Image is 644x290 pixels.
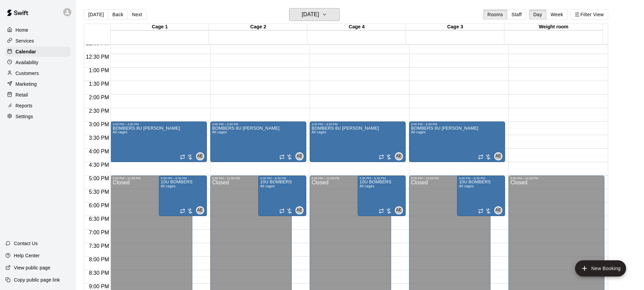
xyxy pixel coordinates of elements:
[16,113,33,120] p: Settings
[111,122,207,162] div: 3:00 PM – 4:30 PM: BOMBERS 8U BRASWELL
[358,176,406,216] div: 5:00 PM – 6:30 PM: 10U BOMBERS
[161,184,176,188] span: All cages
[199,152,204,160] span: Arturo Escobedo
[5,47,71,57] a: Calendar
[570,9,608,20] button: Filter View
[478,154,483,160] span: Recurring event
[87,122,111,127] span: 3:00 PM
[87,108,111,114] span: 2:30 PM
[84,54,111,60] span: 12:30 PM
[196,152,204,160] div: Arturo Escobedo
[279,208,285,214] span: Recurring event
[296,207,302,214] span: AE
[87,162,111,168] span: 4:30 PM
[302,10,319,19] h6: [DATE]
[5,36,71,46] a: Services
[111,24,209,30] div: Cage 1
[379,154,384,160] span: Recurring event
[494,206,502,214] div: Arturo Escobedo
[87,243,111,249] span: 7:30 PM
[108,9,128,20] button: Back
[16,27,28,33] p: Home
[87,81,111,87] span: 1:30 PM
[180,208,185,214] span: Recurring event
[258,176,306,216] div: 5:00 PM – 6:30 PM: 10U BOMBERS
[457,176,505,216] div: 5:00 PM – 6:30 PM: 10U BOMBERS
[289,8,340,21] button: [DATE]
[546,9,568,20] button: Week
[5,57,71,68] a: Availability
[196,206,204,214] div: Arturo Escobedo
[209,24,307,30] div: Cage 2
[307,24,406,30] div: Cage 4
[478,208,483,214] span: Recurring event
[295,206,304,214] div: Arturo Escobedo
[379,208,384,214] span: Recurring event
[5,111,71,122] a: Settings
[260,184,275,188] span: All cages
[396,153,402,160] span: AE
[16,70,39,77] p: Customers
[298,152,304,160] span: Arturo Escobedo
[5,68,71,78] div: Customers
[406,24,504,30] div: Cage 3
[210,122,306,162] div: 3:00 PM – 4:30 PM: BOMBERS 8U BRASWELL
[312,130,327,134] span: All cages
[113,130,127,134] span: All cages
[16,91,28,98] p: Retail
[16,37,34,44] p: Services
[84,9,108,20] button: [DATE]
[14,252,40,259] p: Help Center
[459,177,503,180] div: 5:00 PM – 6:30 PM
[395,152,403,160] div: Arturo Escobedo
[510,177,602,180] div: 5:00 PM – 11:59 PM
[5,90,71,100] a: Retail
[87,270,111,276] span: 8:30 PM
[459,184,474,188] span: All cages
[5,79,71,89] a: Marketing
[395,206,403,214] div: Arturo Escobedo
[360,184,375,188] span: All cages
[87,135,111,141] span: 3:30 PM
[497,152,502,160] span: Arturo Escobedo
[398,206,403,214] span: Arturo Escobedo
[483,9,507,20] button: Rooms
[212,130,227,134] span: All cages
[113,177,190,180] div: 5:00 PM – 11:59 PM
[16,81,37,87] p: Marketing
[197,153,203,160] span: AE
[504,24,603,30] div: Weight room
[212,177,290,180] div: 5:00 PM – 11:59 PM
[180,154,185,160] span: Recurring event
[298,206,304,214] span: Arturo Escobedo
[161,177,205,180] div: 5:00 PM – 6:30 PM
[197,207,203,214] span: AE
[14,240,38,247] p: Contact Us
[411,130,426,134] span: All cages
[5,25,71,35] a: Home
[496,153,501,160] span: AE
[16,59,39,66] p: Availability
[159,176,207,216] div: 5:00 PM – 6:30 PM: 10U BOMBERS
[87,68,111,73] span: 1:00 PM
[127,9,146,20] button: Next
[494,152,502,160] div: Arturo Escobedo
[5,101,71,111] a: Reports
[87,95,111,100] span: 2:00 PM
[87,149,111,154] span: 4:00 PM
[87,189,111,195] span: 5:30 PM
[411,177,489,180] div: 5:00 PM – 11:59 PM
[16,48,36,55] p: Calendar
[507,9,526,20] button: Staff
[295,152,304,160] div: Arturo Escobedo
[398,152,403,160] span: Arturo Escobedo
[312,177,389,180] div: 5:00 PM – 11:59 PM
[14,276,60,283] p: Copy public page link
